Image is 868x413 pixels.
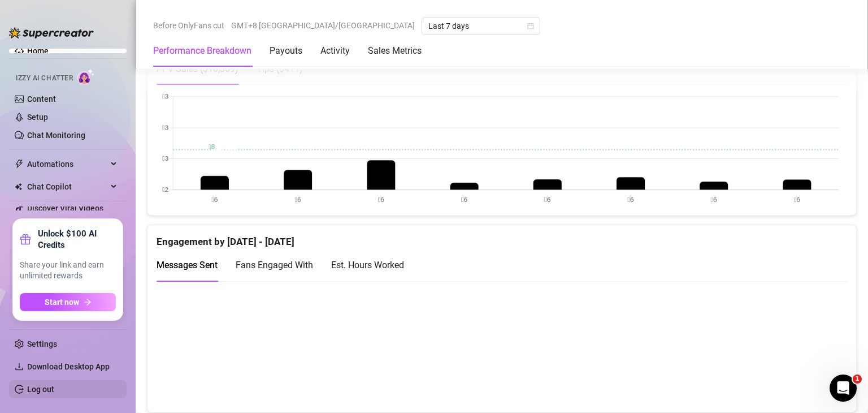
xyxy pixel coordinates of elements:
div: Engagement by [DATE] - [DATE] [157,225,847,249]
div: Est. Hours Worked [331,258,404,272]
div: Activity [320,44,350,58]
a: Discover Viral Videos [27,204,103,213]
a: Home [27,46,49,55]
span: Start now [45,298,79,307]
span: thunderbolt [15,160,24,169]
div: Performance Breakdown [153,44,251,58]
a: Chat Monitoring [27,131,85,140]
span: calendar [527,23,534,29]
span: Before OnlyFans cut [153,17,224,34]
a: Settings [27,339,57,349]
img: AI Chatter [77,68,95,85]
span: 1 [853,375,862,384]
img: Chat Copilot [15,183,22,191]
span: Download Desktop App [27,362,110,371]
span: download [15,362,24,371]
div: Payouts [270,44,302,58]
span: Share your link and earn unlimited rewards [20,260,116,282]
img: logo-BBDzfeDw.svg [9,27,94,38]
button: Start nowarrow-right [20,293,116,311]
a: Log out [27,385,54,394]
strong: Unlock $100 AI Credits [38,228,116,251]
a: Content [27,94,56,104]
a: Setup [27,113,48,122]
span: Izzy AI Chatter [16,73,73,84]
span: Chat Copilot [27,178,107,196]
div: Sales Metrics [368,44,422,58]
iframe: Intercom live chat [830,375,857,402]
span: arrow-right [84,298,92,306]
span: Messages Sent [157,260,218,270]
span: Last 7 days [428,18,533,35]
span: gift [20,234,31,245]
span: Automations [27,155,107,173]
span: GMT+8 [GEOGRAPHIC_DATA]/[GEOGRAPHIC_DATA] [231,17,415,34]
span: Fans Engaged With [236,260,313,270]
